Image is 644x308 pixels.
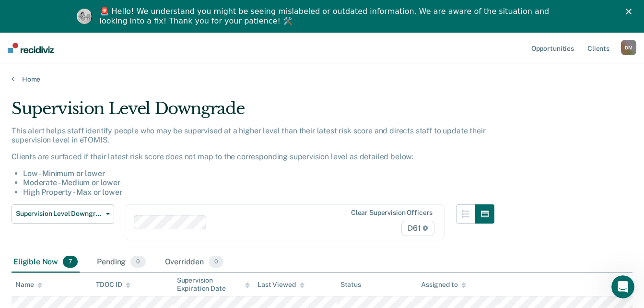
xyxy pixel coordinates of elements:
span: 7 [63,256,78,268]
a: Opportunities [529,33,576,63]
li: Low - Minimum or lower [23,169,494,178]
li: Moderate - Medium or lower [23,178,494,187]
span: 0 [130,256,145,268]
div: Status [340,281,361,289]
p: This alert helps staff identify people who may be supervised at a higher level than their latest ... [12,126,494,144]
div: Close [626,9,635,14]
div: Eligible Now7 [12,252,80,273]
li: High Property - Max or lower [23,188,494,197]
div: Last Viewed [258,281,304,289]
span: D61 [401,221,434,236]
div: 🚨 Hello! We understand you might be seeing mislabeled or outdated information. We are aware of th... [100,7,552,26]
iframe: Intercom live chat [611,275,634,298]
div: Pending0 [95,252,147,273]
div: Clear supervision officers [351,209,433,217]
img: Profile image for Kim [77,9,92,24]
img: Recidiviz [8,43,54,53]
a: Home [12,75,632,83]
button: DM [621,40,636,55]
div: D M [621,40,636,55]
div: Overridden0 [163,252,226,273]
span: Supervision Level Downgrade [16,210,102,218]
div: Assigned to [421,281,466,289]
button: Supervision Level Downgrade [12,204,114,224]
a: Clients [585,33,611,63]
span: 0 [209,256,223,268]
div: Supervision Expiration Date [177,276,250,293]
div: Name [15,281,42,289]
p: Clients are surfaced if their latest risk score does not map to the corresponding supervision lev... [12,152,494,161]
div: Supervision Level Downgrade [12,99,494,126]
div: TDOC ID [96,281,130,289]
